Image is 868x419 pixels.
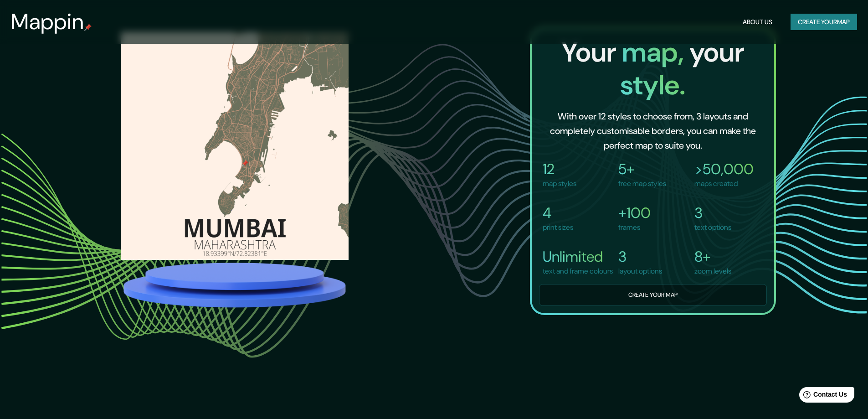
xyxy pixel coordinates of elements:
[618,204,651,222] h4: +100
[543,160,576,178] h4: 12
[694,266,731,277] p: zoom levels
[694,178,754,189] p: maps created
[618,160,666,178] h4: 5+
[539,284,767,306] button: Create your map
[543,248,613,266] h4: Unlimited
[694,204,731,222] h4: 3
[543,222,573,233] p: print sizes
[791,14,857,31] button: Create yourmap
[787,383,858,409] iframe: Help widget launcher
[618,248,662,266] h4: 3
[618,222,651,233] p: frames
[739,14,776,31] button: About Us
[546,109,760,153] h6: With over 12 styles to choose from, 3 layouts and completely customisable borders, you can make t...
[121,260,349,310] img: platform.png
[121,31,349,259] img: mumbai.png
[618,266,662,277] p: layout options
[84,24,92,31] img: mappin-pin
[694,248,731,266] h4: 8+
[543,266,613,277] p: text and frame colours
[11,9,84,35] h3: Mappin
[539,36,767,102] h2: Your your
[543,178,576,189] p: map styles
[622,34,689,70] span: map,
[543,204,573,222] h4: 4
[620,67,685,103] span: style.
[694,160,754,178] h4: >50,000
[618,178,666,189] p: free map styles
[694,222,731,233] p: text options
